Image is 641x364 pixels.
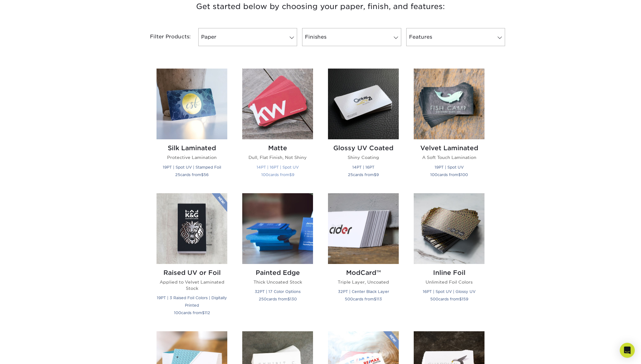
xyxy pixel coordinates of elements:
[459,297,462,301] span: $
[259,297,297,301] small: cards from
[328,69,399,185] a: Glossy UV Coated Business Cards Glossy UV Coated Shiny Coating 14PT | 16PT 25cards from$9
[435,165,464,170] small: 19PT | Spot UV
[289,172,292,177] span: $
[328,193,399,264] img: ModCard™ Business Cards
[175,172,209,177] small: cards from
[242,69,313,185] a: Matte Business Cards Matte Dull, Flat Finish, Not Shiny 14PT | 16PT | Spot UV 100cards from$9
[345,297,382,301] small: cards from
[259,297,267,301] span: 250
[261,172,268,177] span: 100
[242,144,313,152] h2: Matte
[242,193,313,324] a: Painted Edge Business Cards Painted Edge Thick Uncoated Stock 32PT | 17 Color Options 250cards fr...
[414,144,484,152] h2: Velvet Laminated
[348,172,379,177] small: cards from
[302,28,401,46] a: Finishes
[374,297,376,301] span: $
[328,69,399,139] img: Glossy UV Coated Business Cards
[174,310,181,315] span: 100
[198,28,297,46] a: Paper
[157,154,227,160] p: Protective Lamination
[430,172,468,177] small: cards from
[414,269,484,276] h2: Inline Foil
[157,144,227,152] h2: Silk Laminated
[414,193,484,264] img: Inline Foil Business Cards
[352,165,374,170] small: 14PT | 16PT
[406,28,505,46] a: Features
[175,172,180,177] span: 25
[383,331,399,350] img: New Product
[458,172,461,177] span: $
[376,172,379,177] span: 9
[242,193,313,264] img: Painted Edge Business Cards
[157,279,227,292] p: Applied to Velvet Laminated Stock
[202,310,205,315] span: $
[261,172,294,177] small: cards from
[157,295,227,308] small: 19PT | 3 Raised Foil Colors | Digitally Printed
[338,289,389,294] small: 32PT | Center Black Layer
[376,297,382,301] span: 113
[257,165,299,170] small: 14PT | 16PT | Spot UV
[423,289,475,294] small: 16PT | Spot UV | Glossy UV
[430,172,437,177] span: 100
[174,310,210,315] small: cards from
[328,144,399,152] h2: Glossy UV Coated
[414,193,484,324] a: Inline Foil Business Cards Inline Foil Unlimited Foil Colors 16PT | Spot UV | Glossy UV 500cards ...
[157,193,227,324] a: Raised UV or Foil Business Cards Raised UV or Foil Applied to Velvet Laminated Stock 19PT | 3 Rai...
[620,343,635,358] div: Open Intercom Messenger
[157,69,227,185] a: Silk Laminated Business Cards Silk Laminated Protective Lamination 19PT | Spot UV | Stamped Foil ...
[205,310,210,315] span: 112
[242,269,313,276] h2: Painted Edge
[414,69,484,185] a: Velvet Laminated Business Cards Velvet Laminated A Soft Touch Lamination 19PT | Spot UV 100cards ...
[414,154,484,160] p: A Soft Touch Lamination
[374,172,376,177] span: $
[328,269,399,276] h2: ModCard™
[328,154,399,160] p: Shiny Coating
[212,193,227,212] img: New Product
[157,69,227,139] img: Silk Laminated Business Cards
[414,279,484,285] p: Unlimited Foil Colors
[430,297,468,301] small: cards from
[292,172,294,177] span: 9
[163,165,221,170] small: 19PT | Spot UV | Stamped Foil
[204,172,209,177] span: 56
[242,154,313,160] p: Dull, Flat Finish, Not Shiny
[345,297,353,301] span: 500
[414,69,484,139] img: Velvet Laminated Business Cards
[348,172,353,177] span: 25
[255,289,301,294] small: 32PT | 17 Color Options
[462,297,468,301] span: 159
[287,297,290,301] span: $
[242,69,313,139] img: Matte Business Cards
[461,172,468,177] span: 100
[290,297,297,301] span: 130
[328,193,399,324] a: ModCard™ Business Cards ModCard™ Triple Layer, Uncoated 32PT | Center Black Layer 500cards from$113
[328,279,399,285] p: Triple Layer, Uncoated
[430,297,438,301] span: 500
[157,269,227,276] h2: Raised UV or Foil
[133,28,196,46] div: Filter Products:
[157,193,227,264] img: Raised UV or Foil Business Cards
[201,172,204,177] span: $
[242,279,313,285] p: Thick Uncoated Stock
